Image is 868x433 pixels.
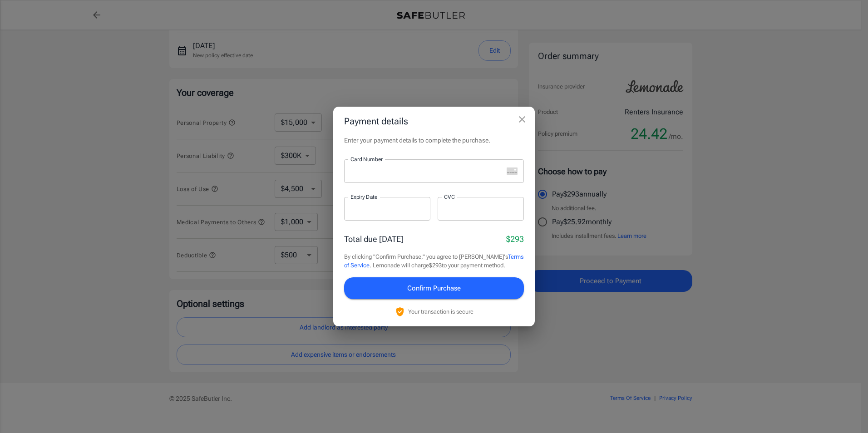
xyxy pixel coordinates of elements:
h2: Payment details [333,107,535,136]
iframe: Secure CVC input frame [444,204,518,213]
p: Total due [DATE] [344,233,404,245]
iframe: Secure expiration date input frame [350,204,424,213]
iframe: Secure card number input frame [350,167,503,175]
p: Your transaction is secure [408,307,473,316]
button: close [513,110,531,128]
p: By clicking "Confirm Purchase," you agree to [PERSON_NAME]'s . Lemonade will charge $293 to your ... [344,252,524,270]
label: Card Number [350,155,383,163]
svg: unknown [507,167,518,175]
span: Confirm Purchase [407,282,461,294]
p: Enter your payment details to complete the purchase. [344,136,524,145]
label: Expiry Date [350,193,378,201]
button: Confirm Purchase [344,277,524,299]
label: CVC [444,193,455,201]
p: $293 [506,233,524,245]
